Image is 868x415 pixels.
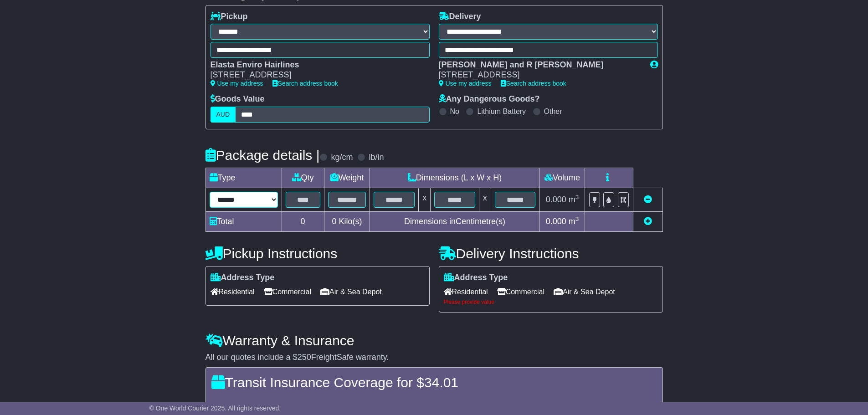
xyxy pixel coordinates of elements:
span: 0.000 [546,195,566,204]
div: Elasta Enviro Hairlines [211,60,421,70]
div: [STREET_ADDRESS] [439,70,641,80]
label: Pickup [211,12,248,22]
td: Volume [539,168,585,188]
label: Lithium Battery [477,107,526,116]
a: Use my address [439,80,492,87]
span: Residential [444,285,488,299]
a: Remove this item [644,195,652,204]
div: Please provide value [444,299,658,305]
td: Type [205,168,282,188]
span: Air & Sea Depot [554,285,615,299]
sup: 3 [575,215,579,222]
a: Use my address [211,80,263,87]
h4: Warranty & Insurance [205,333,663,348]
span: 34.01 [424,375,458,390]
label: No [450,107,459,116]
td: Total [205,211,282,231]
span: 0 [332,217,336,226]
div: [PERSON_NAME] and R [PERSON_NAME] [439,60,641,70]
span: Commercial [497,285,544,299]
label: lb/in [369,153,384,163]
a: Search address book [501,80,566,87]
td: x [419,188,431,211]
h4: Package details | [205,148,320,163]
a: Add new item [644,217,652,226]
td: Dimensions in Centimetre(s) [370,211,539,231]
span: 0.000 [546,217,566,226]
span: m [569,195,579,204]
label: Any Dangerous Goods? [439,94,540,104]
label: AUD [211,107,236,123]
span: © One World Courier 2025. All rights reserved. [149,405,281,412]
span: Residential [211,285,255,299]
h4: Delivery Instructions [439,246,663,261]
sup: 3 [575,194,579,200]
span: m [569,217,579,226]
label: Delivery [439,12,481,22]
label: kg/cm [331,153,353,163]
h4: Transit Insurance Coverage for $ [211,375,657,390]
a: Search address book [272,80,338,87]
span: Air & Sea Depot [320,285,382,299]
td: 0 [282,211,324,231]
td: Kilo(s) [324,211,370,231]
label: Address Type [444,273,508,283]
td: Qty [282,168,324,188]
span: Commercial [264,285,311,299]
div: [STREET_ADDRESS] [211,70,421,80]
label: Goods Value [211,94,265,104]
label: Address Type [211,273,275,283]
span: 250 [298,353,311,362]
td: x [479,188,491,211]
label: Other [544,107,562,116]
td: Weight [324,168,370,188]
div: All our quotes include a $ FreightSafe warranty. [205,353,663,363]
h4: Pickup Instructions [205,246,430,261]
td: Dimensions (L x W x H) [370,168,539,188]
